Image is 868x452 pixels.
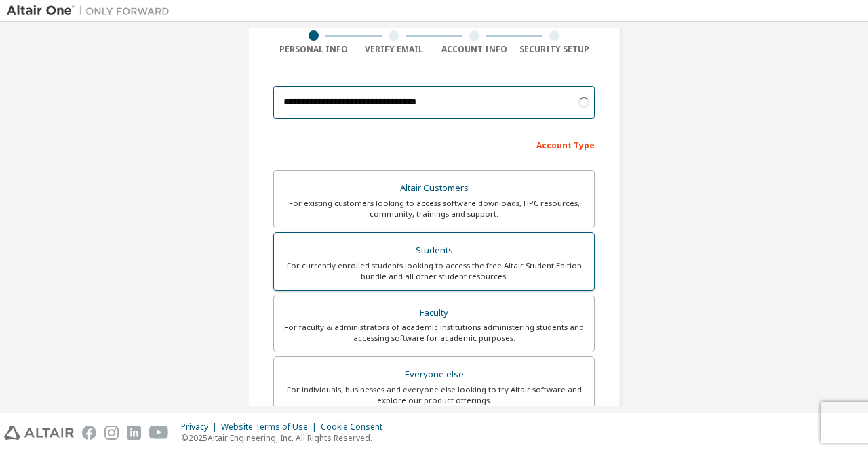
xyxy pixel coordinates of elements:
div: For existing customers looking to access software downloads, HPC resources, community, trainings ... [282,198,586,220]
img: altair_logo.svg [4,426,74,440]
div: Students [282,241,586,260]
div: Website Terms of Use [221,422,321,432]
p: © 2025 Altair Engineering, Inc. All Rights Reserved. [181,432,391,444]
div: Privacy [181,422,221,432]
div: For faculty & administrators of academic institutions administering students and accessing softwa... [282,322,586,344]
div: Altair Customers [282,179,586,198]
div: Security Setup [515,44,595,55]
img: youtube.svg [149,426,169,440]
img: instagram.svg [104,426,119,440]
img: linkedin.svg [127,426,141,440]
div: For currently enrolled students looking to access the free Altair Student Edition bundle and all ... [282,260,586,282]
div: Everyone else [282,365,586,384]
div: Verify Email [354,44,435,55]
img: Altair One [7,4,176,18]
div: Faculty [282,304,586,323]
div: Cookie Consent [321,422,391,432]
div: Account Type [273,133,595,155]
div: Personal Info [273,44,354,55]
div: Account Info [434,44,515,55]
div: For individuals, businesses and everyone else looking to try Altair software and explore our prod... [282,384,586,406]
img: facebook.svg [82,426,96,440]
